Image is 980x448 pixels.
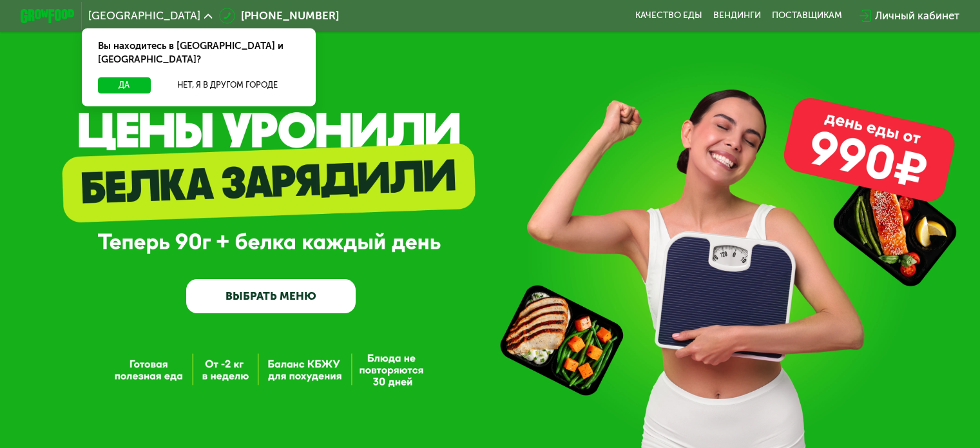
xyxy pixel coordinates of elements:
span: [GEOGRAPHIC_DATA] [88,10,200,21]
div: Вы находитесь в [GEOGRAPHIC_DATA] и [GEOGRAPHIC_DATA]? [82,28,316,77]
a: [PHONE_NUMBER] [219,8,339,24]
button: Нет, я в другом городе [156,77,300,93]
a: Вендинги [713,10,761,21]
a: ВЫБРАТЬ МЕНЮ [186,279,356,313]
a: Качество еды [635,10,702,21]
div: поставщикам [772,10,842,21]
div: Личный кабинет [875,8,959,24]
button: Да [98,77,150,93]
